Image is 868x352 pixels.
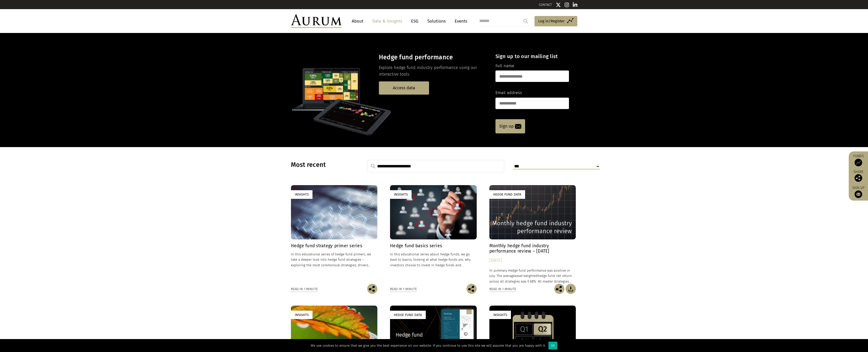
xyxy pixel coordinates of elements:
[291,286,318,292] div: Read in 1 minute
[390,311,426,319] div: Hedge Fund Data
[291,243,378,249] h4: Hedge fund strategy primer series
[489,286,516,292] div: Read in 1 minute
[521,16,531,26] input: Submit
[515,124,521,129] img: email-icon
[425,16,448,26] a: Solutions
[489,268,576,284] p: In summary Hedge fund performance was positive in July. The average hedge fund net return across ...
[489,243,576,254] h4: Monthly hedge fund industry performance review – [DATE]
[367,284,377,294] img: Share this post
[291,161,354,169] h3: Most recent
[452,16,467,26] a: Events
[409,16,421,26] a: ESG
[489,185,576,284] a: Hedge Fund Data Monthly hedge fund industry performance review – [DATE] [DATE] In summary Hedge f...
[851,154,865,166] a: Funds
[534,16,577,27] a: Log in/Register
[515,274,538,278] span: asset-weighted
[573,2,577,7] img: Linkedin icon
[291,185,378,284] a: Insights Hedge fund strategy primer series In this educational series of hedge fund primers, we t...
[495,119,525,133] a: Sign up
[390,243,477,249] h4: Hedge fund basics series
[334,263,356,267] span: sub-strategies
[855,174,862,182] img: Share this post
[390,190,412,199] div: Insights
[370,16,405,26] a: Data & Insights
[371,164,375,168] img: search.svg
[349,16,366,26] a: About
[539,3,552,7] a: CONTACT
[390,185,477,284] a: Insights Hedge fund basics series In this educational series about hedge funds, we go back to bas...
[489,190,525,199] div: Hedge Fund Data
[566,284,576,294] img: Download Article
[379,54,487,61] h3: Hedge fund performance
[291,190,312,199] div: Insights
[556,2,561,7] img: Twitter icon
[851,186,865,198] a: Sign up
[495,90,522,96] label: Email address
[390,286,417,292] div: Read in 1 minute
[851,170,865,182] div: Share
[855,190,862,198] img: Sign up to our newsletter
[538,18,565,24] span: Log in/Register
[548,342,557,349] div: Ok
[467,284,477,294] img: Share this post
[565,2,569,7] img: Instagram icon
[390,252,477,268] p: In this educational series about hedge funds, we go back to basics, looking at what hedge funds a...
[291,14,342,28] img: Aurum
[489,311,511,319] div: Insights
[495,53,569,59] h4: Sign up to our mailing list
[554,284,564,294] img: Share this post
[379,81,429,94] a: Access data
[489,257,576,264] div: [DATE]
[379,64,487,78] p: Explore hedge fund industry performance using our interactive tools.
[291,311,312,319] div: Insights
[495,63,514,69] label: Full name
[855,159,862,166] img: Access Funds
[291,252,378,268] p: In this educational series of hedge fund primers, we take a deeper look into hedge fund strategie...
